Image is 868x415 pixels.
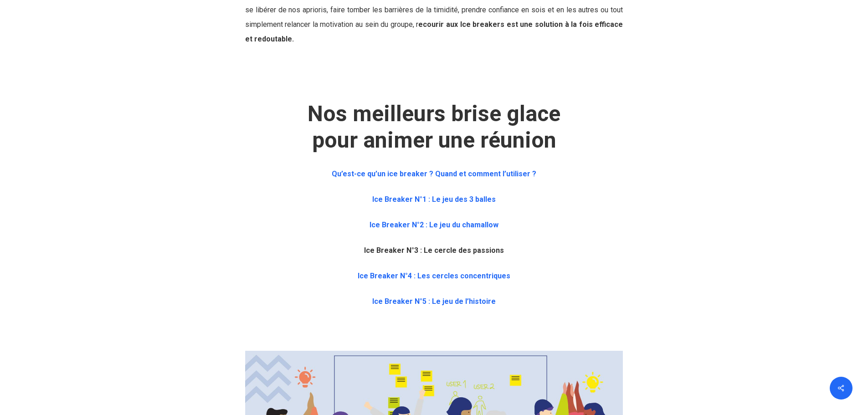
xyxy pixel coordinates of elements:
[364,246,504,255] a: Ice Breaker N°3 : Le cercle des passions
[372,297,496,306] a: Ice Breaker N°5 : Le jeu de l’histoire
[284,101,585,154] h2: Nos meilleurs brise glace pour animer une réunion
[332,169,536,178] a: Qu’est-ce qu’un ice breaker ? Quand et comment l’utiliser ?
[370,220,498,229] a: Ice Breaker N°2 : Le jeu du chamallow
[372,195,496,204] a: Ice Breaker N°1 : Le jeu des 3 balles
[245,20,623,43] strong: ecourir aux Ice breakers est une solution à la fois efficace et redoutable.
[358,272,510,280] a: Ice Breaker N°4 : Les cercles concentriques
